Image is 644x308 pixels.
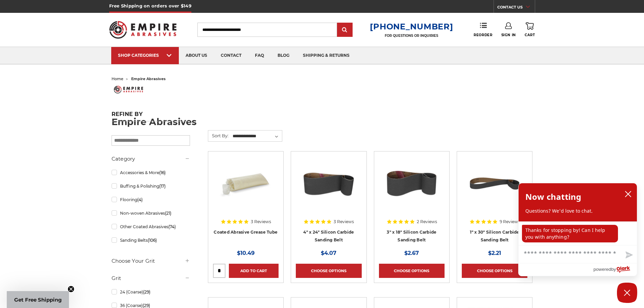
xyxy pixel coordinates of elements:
p: FOR QUESTIONS OR INQUIRIES [370,33,453,38]
span: empire abrasives [131,76,166,81]
select: Sort By: [232,131,282,141]
a: faq [248,47,271,64]
a: CONTACT US [497,3,535,13]
label: Sort By: [208,131,229,141]
div: olark chatbox [518,183,637,276]
a: 1" x 30" Silicon Carbide Sanding Belt [470,230,520,242]
span: $10.49 [237,250,255,256]
a: 1" x 30" Silicon Carbide File Belt [462,156,527,222]
img: 4" x 24" Silicon Carbide File Belt [302,156,356,210]
h1: Empire Abrasives [112,117,533,126]
span: Reorder [474,33,492,37]
a: about us [179,47,214,64]
span: $2.21 [488,250,501,256]
span: $2.67 [404,250,419,256]
div: Get Free ShippingClose teaser [7,291,69,308]
a: 24 (Coarse) [112,286,190,298]
span: (106) [148,238,157,243]
a: 4" x 24" Silicon Carbide Sanding Belt [303,230,354,242]
a: Choose Options [462,264,527,278]
a: 3" x 18" Silicon Carbide Sanding Belt [387,230,436,242]
a: Coated Abrasive Grease Tube [214,230,278,235]
span: $4.07 [321,250,336,256]
a: Sanding Belts [112,234,190,246]
h5: Refine by [112,111,190,121]
img: 3" x 18" Silicon Carbide File Belt [385,156,439,210]
a: blog [271,47,296,64]
span: (29) [143,303,150,308]
span: (4) [137,197,143,202]
span: 9 Reviews [500,220,520,224]
span: Sign In [501,33,516,37]
span: 3 Reviews [334,220,354,224]
a: Choose Options [379,264,445,278]
h5: Choose Your Grit [112,257,190,265]
a: shipping & returns [296,47,356,64]
h2: Now chatting [525,190,581,204]
a: Reorder [474,22,492,37]
h5: Category [112,155,190,163]
h5: Grit [112,274,190,282]
a: Buffing & Polishing [112,180,190,192]
span: by [611,265,616,274]
a: 4" x 24" Silicon Carbide File Belt [296,156,361,222]
a: [PHONE_NUMBER] [370,22,453,31]
span: Cart [525,33,535,37]
div: SHOP CATEGORIES [118,53,172,58]
img: Empire Abrasives [109,17,177,43]
span: (74) [168,224,176,229]
a: Cart [525,22,535,37]
span: 2 Reviews [417,220,437,224]
a: Accessories & More [112,167,190,179]
button: Close teaser [68,286,74,292]
p: Thanks for stopping by! Can I help you with anything? [522,225,618,242]
button: Send message [620,247,637,263]
a: home [112,76,123,81]
span: Get Free Shipping [14,297,62,303]
a: Other Coated Abrasives [112,221,190,233]
a: Non-woven Abrasives [112,207,190,219]
img: 1" x 30" Silicon Carbide File Belt [468,156,522,210]
span: (29) [143,289,150,294]
img: empireabrasive_1578506368__22145.original.png [112,84,145,95]
div: chat [519,221,637,245]
span: (17) [159,184,166,189]
span: (21) [165,211,171,216]
a: contact [214,47,248,64]
a: 3" x 18" Silicon Carbide File Belt [379,156,445,222]
a: Choose Options [296,264,361,278]
button: Close Chatbox [617,283,637,303]
span: 3 Reviews [251,220,271,224]
img: Coated Abrasive Grease Tube [219,156,273,210]
a: Flooring [112,194,190,206]
a: Add to Cart [229,264,279,278]
button: close chatbox [623,189,634,199]
a: Coated Abrasive Grease Tube [213,156,279,222]
span: powered [593,265,611,274]
span: (16) [159,170,166,175]
p: Questions? We'd love to chat. [525,208,630,214]
input: Submit [338,23,352,37]
a: Powered by Olark [593,263,637,276]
